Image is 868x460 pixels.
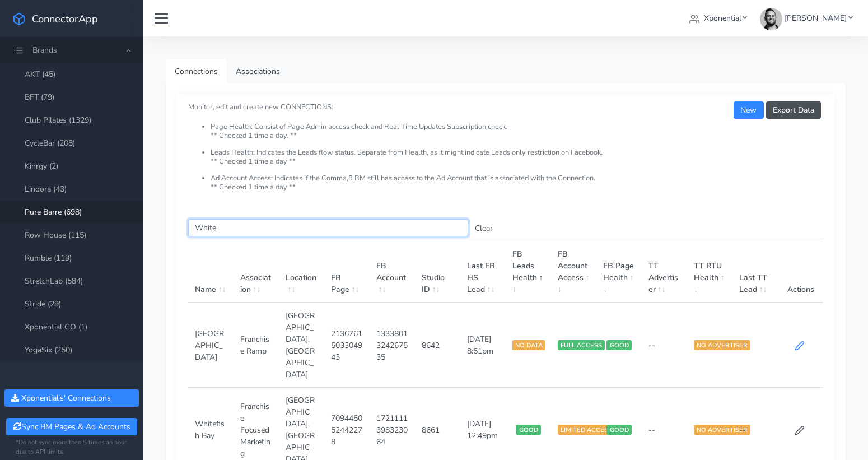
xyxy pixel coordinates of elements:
a: Xponential [685,8,752,29]
button: Sync BM Pages & Ad Accounts [6,418,137,435]
li: Leads Health: Indicates the Leads flow status. Separate from Health, as it might indicate Leads o... [211,148,823,174]
th: Last TT Lead [732,241,778,303]
th: Name [188,241,234,303]
td: [GEOGRAPHIC_DATA] [188,303,234,388]
th: Actions [778,241,823,303]
td: Franchise Ramp [234,303,279,388]
span: NO ADVERTISER [694,340,750,350]
th: Studio ID [415,241,460,303]
td: 8642 [415,303,460,388]
span: GOOD [516,425,540,435]
a: Associations [227,59,289,84]
span: Brands [32,45,57,55]
th: FB Account Access [551,241,596,303]
td: [GEOGRAPHIC_DATA],[GEOGRAPHIC_DATA] [279,303,324,388]
span: GOOD [606,425,631,435]
span: GOOD [606,340,631,350]
td: -- [732,303,778,388]
img: James Carr [760,8,782,30]
th: FB Leads Health [506,241,551,303]
small: *Do not sync more then 5 times an hour due to API limits. [16,438,128,457]
th: FB Page Health [596,241,642,303]
button: Xponential's' Connections [4,389,139,407]
a: [PERSON_NAME] [755,8,857,29]
button: Export Data [766,101,821,119]
th: TT Advertiser [642,241,687,303]
th: TT RTU Health [687,241,732,303]
th: Location [279,241,324,303]
a: Connections [166,59,227,84]
span: NO ADVERTISER [694,425,750,435]
span: ConnectorApp [32,12,98,26]
span: FULL ACCESS [558,340,605,350]
td: 1333801324267535 [370,303,415,388]
td: [DATE] 8:51pm [460,303,506,388]
th: FB Account [370,241,415,303]
span: LIMITED ACCESS [558,425,615,435]
th: Last FB HS Lead [460,241,506,303]
td: 2136761503304943 [324,303,370,388]
th: Association [234,241,279,303]
input: enter text you want to search [188,219,468,236]
th: FB Page [324,241,370,303]
td: -- [642,303,687,388]
button: New [734,101,763,119]
span: Xponential [704,13,741,24]
small: Monitor, edit and create new CONNECTIONS: [188,93,823,192]
button: Clear [468,220,500,237]
span: NO DATA [512,340,545,350]
li: Ad Account Access: Indicates if the Comma,8 BM still has access to the Ad Account that is associa... [211,174,823,192]
li: Page Health: Consist of Page Admin access check and Real Time Updates Subscription check. ** Chec... [211,123,823,148]
span: [PERSON_NAME] [785,13,847,24]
